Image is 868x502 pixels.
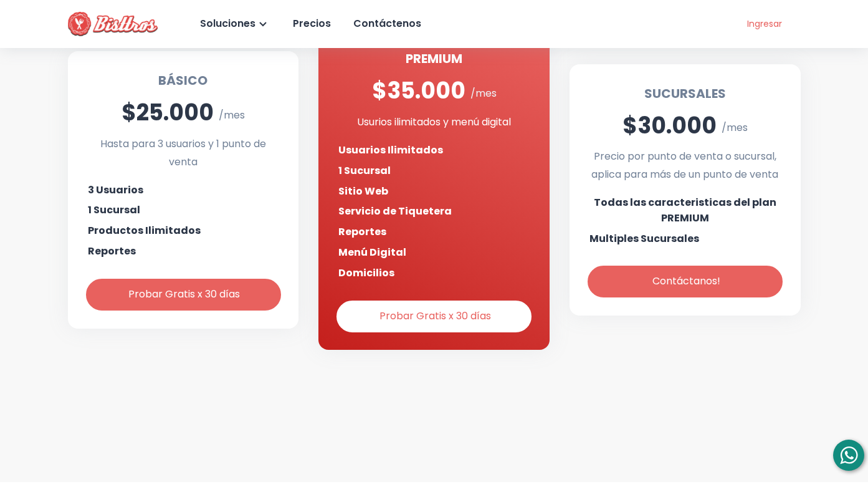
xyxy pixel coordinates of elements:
h5: PREMIUM [338,49,530,69]
div: /mes [722,119,748,137]
button: Probar Gratis x 30 días [338,302,530,331]
a: Precios [290,6,331,41]
div: Hasta para 3 usuarios y 1 punto de venta [88,135,279,171]
h2: $30.000 [622,109,717,143]
h5: BÁSICO [88,71,279,90]
div: Soluciones [198,15,255,33]
div: Usurios ilimitados y menú digital [338,113,530,132]
h6: Domicilios [338,266,394,281]
h2: $25.000 [122,95,214,130]
h6: Todas las caracteristicas del plan PREMIUM [589,195,781,226]
div: Precio por punto de venta o sucursal, aplica para más de un punto de venta [589,148,781,184]
div: Contáctenos [351,15,421,33]
div: Precios [290,15,331,33]
h6: Sitio Web [338,184,388,200]
h6: 3 Usuarios [88,183,143,198]
h6: Menú Digital [338,245,406,261]
button: Contáctanos! [589,268,781,296]
h6: Multiples Sucursales [589,231,699,247]
h6: 1 Sucursal [88,203,140,218]
h6: Reportes [338,224,386,240]
div: Probar Gratis x 30 días [377,307,491,326]
div: /mes [219,107,245,125]
div: Probar Gratis x 30 días [126,286,240,304]
button: Probar Gratis x 30 días [88,281,279,309]
img: Bisttros POS Logo [68,12,158,36]
h6: Reportes [88,244,136,259]
div: Contáctanos! [650,273,720,291]
h6: Servicio de Tiquetera [338,204,452,220]
a: Contáctenos [351,6,421,41]
h6: Productos Ilimitados [88,223,201,239]
div: Ingresar [745,16,782,32]
div: /mes [470,85,497,103]
h2: $35.000 [372,74,465,109]
a: Ingresar [726,14,801,34]
h6: Usuarios Ilimitados [338,143,443,158]
h6: 1 Sucursal [338,163,391,179]
h5: SUCURSALES [589,84,781,104]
